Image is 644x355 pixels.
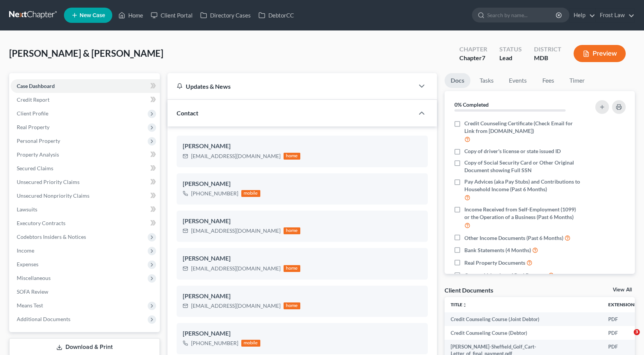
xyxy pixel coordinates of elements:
[482,54,485,61] span: 7
[634,329,640,335] span: 3
[459,45,487,54] div: Chapter
[183,217,422,226] div: [PERSON_NAME]
[596,8,634,22] a: Frost Law
[454,101,489,108] strong: 0% Completed
[241,190,260,197] div: mobile
[464,272,547,279] span: Current Valuation of Real Property
[11,203,160,216] a: Lawsuits
[503,73,533,88] a: Events
[115,8,147,22] a: Home
[80,13,105,18] span: New Case
[17,138,60,144] span: Personal Property
[241,340,260,347] div: mobile
[11,148,160,162] a: Property Analysis
[613,287,632,293] a: View All
[17,110,48,117] span: Client Profile
[17,179,80,185] span: Unsecured Priority Claims
[183,292,422,301] div: [PERSON_NAME]
[17,316,70,322] span: Additional Documents
[147,8,196,22] a: Client Portal
[17,288,48,295] span: SOFA Review
[177,109,198,117] span: Contact
[191,339,238,347] div: [PHONE_NUMBER]
[17,83,55,89] span: Case Dashboard
[11,175,160,189] a: Unsecured Priority Claims
[284,153,300,160] div: home
[451,302,467,307] a: Titleunfold_more
[459,54,487,62] div: Chapter
[570,8,595,22] a: Help
[17,261,38,267] span: Expenses
[17,275,51,281] span: Miscellaneous
[17,96,49,103] span: Credit Report
[17,206,37,213] span: Lawsuits
[574,45,626,62] button: Preview
[534,45,561,54] div: District
[183,179,422,189] div: [PERSON_NAME]
[499,54,522,62] div: Lead
[464,259,525,267] span: Real Property Documents
[17,220,65,226] span: Executory Contracts
[191,152,281,160] div: [EMAIL_ADDRESS][DOMAIN_NAME]
[11,189,160,203] a: Unsecured Nonpriority Claims
[183,142,422,151] div: [PERSON_NAME]
[464,206,581,221] span: Income Received from Self-Employment (1099) or the Operation of a Business (Past 6 Months)
[487,8,557,22] input: Search by name...
[618,329,636,347] iframe: Intercom live chat
[464,120,581,135] span: Credit Counseling Certificate (Check Email for Link from [DOMAIN_NAME])
[464,246,531,254] span: Bank Statements (4 Months)
[445,312,602,326] td: Credit Counseling Course (Joint Debtor)
[11,93,160,107] a: Credit Report
[17,302,43,309] span: Means Test
[284,302,300,309] div: home
[183,329,422,338] div: [PERSON_NAME]
[191,227,281,235] div: [EMAIL_ADDRESS][DOMAIN_NAME]
[462,303,467,307] i: unfold_more
[464,159,581,174] span: Copy of Social Security Card or Other Original Document showing Full SSN
[563,73,591,88] a: Timer
[536,73,560,88] a: Fees
[191,302,281,310] div: [EMAIL_ADDRESS][DOMAIN_NAME]
[17,247,34,254] span: Income
[177,82,405,90] div: Updates & News
[534,54,561,62] div: MDB
[17,124,49,130] span: Real Property
[464,234,563,242] span: Other Income Documents (Past 6 Months)
[17,192,89,199] span: Unsecured Nonpriority Claims
[464,147,561,155] span: Copy of driver's license or state issued ID
[445,286,493,294] div: Client Documents
[284,227,300,234] div: home
[196,8,255,22] a: Directory Cases
[255,8,298,22] a: DebtorCC
[11,216,160,230] a: Executory Contracts
[17,151,59,158] span: Property Analysis
[191,190,238,197] div: [PHONE_NUMBER]
[473,73,500,88] a: Tasks
[191,265,281,272] div: [EMAIL_ADDRESS][DOMAIN_NAME]
[9,48,163,59] span: [PERSON_NAME] & [PERSON_NAME]
[445,73,470,88] a: Docs
[634,303,639,307] i: unfold_more
[284,265,300,272] div: home
[11,285,160,299] a: SOFA Review
[499,45,522,54] div: Status
[183,254,422,263] div: [PERSON_NAME]
[11,162,160,175] a: Secured Claims
[464,178,581,193] span: Pay Advices (aka Pay Stubs) and Contributions to Household Income (Past 6 Months)
[445,326,602,340] td: Credit Counseling Course (Debtor)
[608,302,639,307] a: Extensionunfold_more
[17,233,86,240] span: Codebtors Insiders & Notices
[17,165,53,171] span: Secured Claims
[11,79,160,93] a: Case Dashboard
